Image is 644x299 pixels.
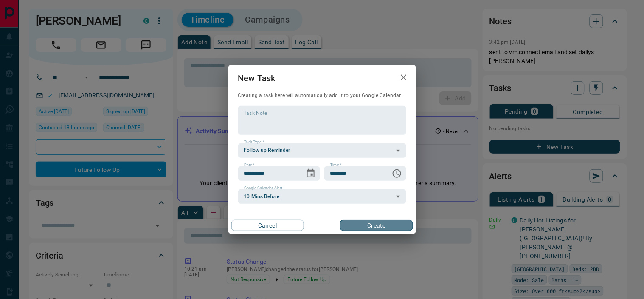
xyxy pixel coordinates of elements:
[238,143,406,158] div: Follow up Reminder
[238,92,406,99] p: Creating a task here will automatically add it to your Google Calendar.
[231,220,304,231] button: Cancel
[340,220,413,231] button: Create
[388,165,405,182] button: Choose time, selected time is 10:00 AM
[244,140,264,145] label: Task Type
[330,162,341,168] label: Time
[244,185,285,191] label: Google Calendar Alert
[228,65,286,92] h2: New Task
[302,165,319,182] button: Choose date, selected date is Oct 17, 2025
[238,189,406,204] div: 10 Mins Before
[244,162,255,168] label: Date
